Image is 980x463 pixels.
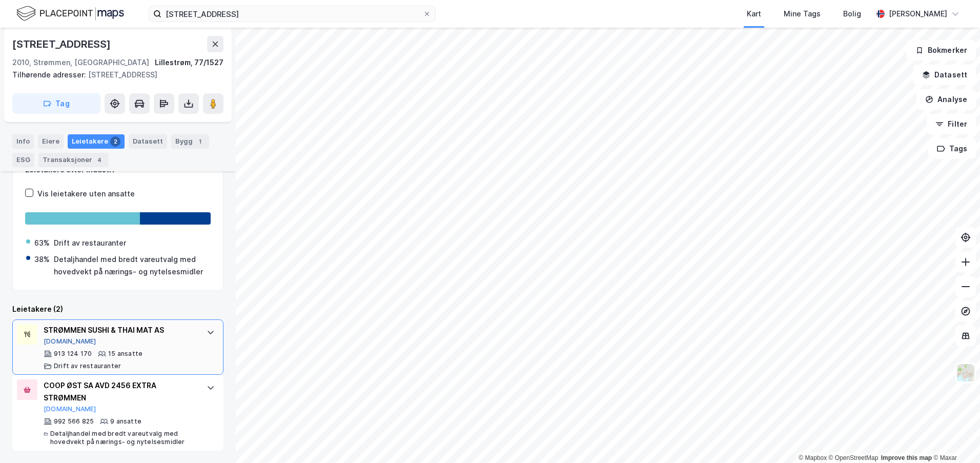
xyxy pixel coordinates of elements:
[37,188,135,200] div: Vis leietakere uten ansatte
[799,454,827,461] a: Mapbox
[881,454,932,461] a: Improve this map
[94,155,105,165] div: 4
[108,350,142,358] div: 15 ansatte
[784,8,821,20] div: Mine Tags
[12,56,149,69] div: 2010, Strømmen, [GEOGRAPHIC_DATA]
[12,134,34,149] div: Info
[16,5,124,23] img: logo.f888ab2527a4732fd821a326f86c7f29.svg
[916,89,976,110] button: Analyse
[68,134,125,149] div: Leietakere
[129,134,167,149] div: Datasett
[38,134,64,149] div: Eiere
[889,8,947,20] div: [PERSON_NAME]
[34,253,50,266] div: 38%
[110,417,141,426] div: 9 ansatte
[54,237,126,249] div: Drift av restauranter
[44,324,196,336] div: STRØMMEN SUSHI & THAI MAT AS
[12,69,215,81] div: [STREET_ADDRESS]
[38,153,109,167] div: Transaksjoner
[12,93,100,114] button: Tag
[44,405,96,413] button: [DOMAIN_NAME]
[54,253,210,278] div: Detaljhandel med bredt vareutvalg med hovedvekt på nærings- og nytelsesmidler
[44,337,96,346] button: [DOMAIN_NAME]
[12,153,34,167] div: ESG
[54,417,94,426] div: 992 566 825
[155,56,223,69] div: Lillestrøm, 77/1527
[44,379,196,404] div: COOP ØST SA AVD 2456 EXTRA STRØMMEN
[929,414,980,463] iframe: Chat Widget
[843,8,861,20] div: Bolig
[913,65,976,85] button: Datasett
[161,6,423,22] input: Søk på adresse, matrikkel, gårdeiere, leietakere eller personer
[829,454,879,461] a: OpenStreetMap
[110,136,120,147] div: 2
[747,8,761,20] div: Kart
[34,237,50,249] div: 63%
[12,303,223,315] div: Leietakere (2)
[54,350,92,358] div: 913 124 170
[171,134,209,149] div: Bygg
[956,363,975,383] img: Z
[50,430,196,446] div: Detaljhandel med bredt vareutvalg med hovedvekt på nærings- og nytelsesmidler
[12,36,113,52] div: [STREET_ADDRESS]
[927,114,976,134] button: Filter
[907,40,976,61] button: Bokmerker
[195,136,205,147] div: 1
[929,414,980,463] div: Kontrollprogram for chat
[12,70,88,79] span: Tilhørende adresser:
[928,138,976,159] button: Tags
[54,362,121,370] div: Drift av restauranter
